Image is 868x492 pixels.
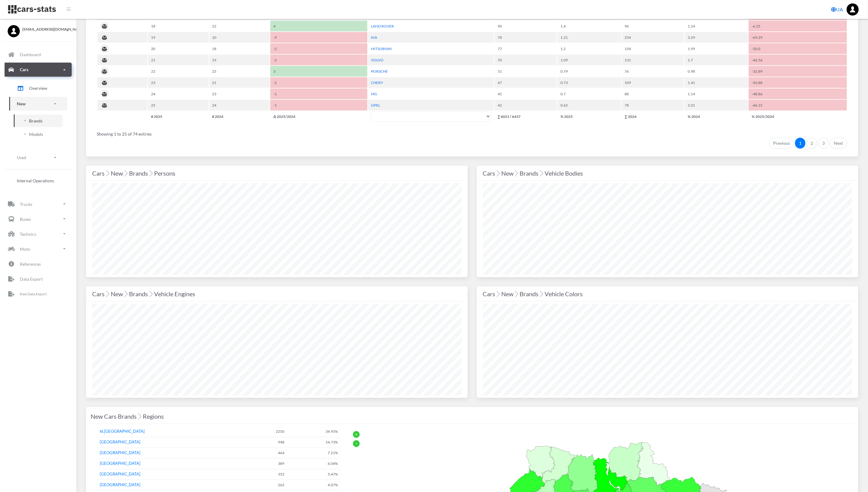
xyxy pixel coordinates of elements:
[371,24,394,28] a: LAND ROVER
[495,100,557,111] td: 42
[148,111,209,122] th: # 2025
[209,77,270,88] td: 21
[270,43,367,54] td: -2
[749,77,847,88] td: -56.88
[148,77,209,88] td: 23
[209,21,270,31] td: 22
[20,275,43,283] p: Data Export
[20,230,36,238] p: Technics
[622,43,684,54] td: 154
[270,21,367,31] td: 4
[495,21,557,31] td: 90
[818,138,829,149] a: 3
[100,429,145,435] button: М.[GEOGRAPHIC_DATA]
[495,66,557,77] td: 51
[495,77,557,88] td: 47
[20,51,41,58] p: Dashboard
[622,77,684,88] td: 109
[749,100,847,111] td: -46.15
[100,461,140,467] button: [GEOGRAPHIC_DATA]
[5,63,72,77] a: Cars
[209,43,270,54] td: 18
[353,440,360,447] div: −
[29,118,42,124] span: Brands
[270,89,367,99] td: -1
[5,48,72,62] a: Dashboard
[209,100,270,111] td: 24
[5,227,72,241] a: Technics
[557,21,621,31] td: 1.4
[97,127,848,137] div: Showing 1 to 25 of 74 entries
[148,21,209,31] td: 18
[371,103,380,108] a: OPEL
[9,97,67,111] a: New
[9,81,67,96] a: Overview
[685,89,748,99] td: 1.14
[371,58,384,62] a: VOLVO
[17,177,54,184] span: Internal Operations
[288,469,341,480] td: 5.47%
[622,111,684,122] th: ∑ 2024
[5,257,72,271] a: References
[270,77,367,88] td: -2
[148,66,209,77] td: 22
[245,448,288,459] td: 464
[557,111,621,122] th: % 2025
[9,151,67,164] a: Used
[17,154,26,161] p: Used
[29,85,47,91] span: Overview
[5,287,72,301] a: Raw Data Export
[557,100,621,111] td: 0.65
[9,174,67,187] a: Internal Operations
[495,43,557,54] td: 77
[270,32,367,43] td: -9
[807,138,817,149] a: 2
[100,450,140,456] button: [GEOGRAPHIC_DATA]
[100,482,140,488] button: [GEOGRAPHIC_DATA]
[22,27,69,32] span: [EMAIL_ADDRESS][DOMAIN_NAME]
[371,69,388,74] a: PORSCHE
[557,66,621,77] td: 0.79
[148,100,209,111] td: 25
[622,66,684,77] td: 76
[288,448,341,459] td: 7.21%
[148,89,209,99] td: 24
[245,427,288,437] td: 2250
[495,55,557,65] td: 70
[557,32,621,43] td: 1.21
[288,459,341,469] td: 6.04%
[622,55,684,65] td: 131
[209,89,270,99] td: 23
[5,272,72,286] a: Data Export
[14,115,63,127] a: Brands
[245,459,288,469] td: 389
[288,480,341,491] td: 4.07%
[371,46,392,51] a: MITSUBISHI
[245,480,288,491] td: 262
[100,439,140,446] button: [GEOGRAPHIC_DATA]
[622,21,684,31] td: 96
[557,43,621,54] td: 1.2
[148,55,209,65] td: 21
[8,5,56,14] img: navbar brand
[91,412,164,421] h4: New Cars Brands Regions
[270,55,367,65] td: -2
[685,55,748,65] td: 1.7
[483,289,852,299] div: Cars New Brands Vehicle Colors
[288,427,341,437] td: 34.95%
[20,200,32,208] p: Trucks
[209,111,270,122] th: # 2024
[353,431,360,438] div: +
[5,242,72,256] a: Moto
[20,291,47,297] p: Raw Data Export
[92,289,462,299] div: Cars New Brands Vehicle Engines
[749,89,847,99] td: -48.86
[495,89,557,99] td: 45
[270,100,367,111] td: -1
[685,66,748,77] td: 0.98
[371,92,377,96] a: MG
[371,35,377,40] a: KIA
[685,77,748,88] td: 1.41
[209,32,270,43] td: 10
[92,168,462,178] div: Cars New Brands Persons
